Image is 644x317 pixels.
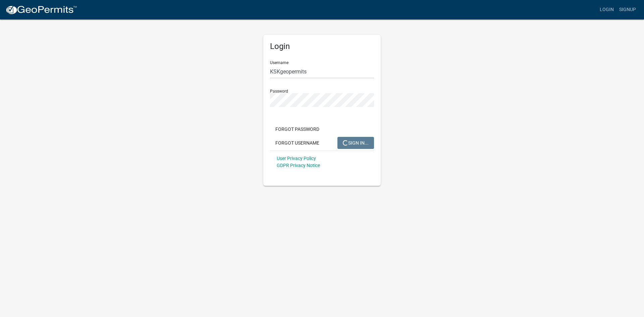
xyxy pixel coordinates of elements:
[337,137,374,149] button: SIGN IN...
[277,156,316,161] a: User Privacy Policy
[277,163,320,168] a: GDPR Privacy Notice
[270,123,325,135] button: Forgot Password
[270,42,374,51] h5: Login
[343,140,369,145] span: SIGN IN...
[616,3,639,16] a: Signup
[597,3,616,16] a: Login
[270,137,325,149] button: Forgot Username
